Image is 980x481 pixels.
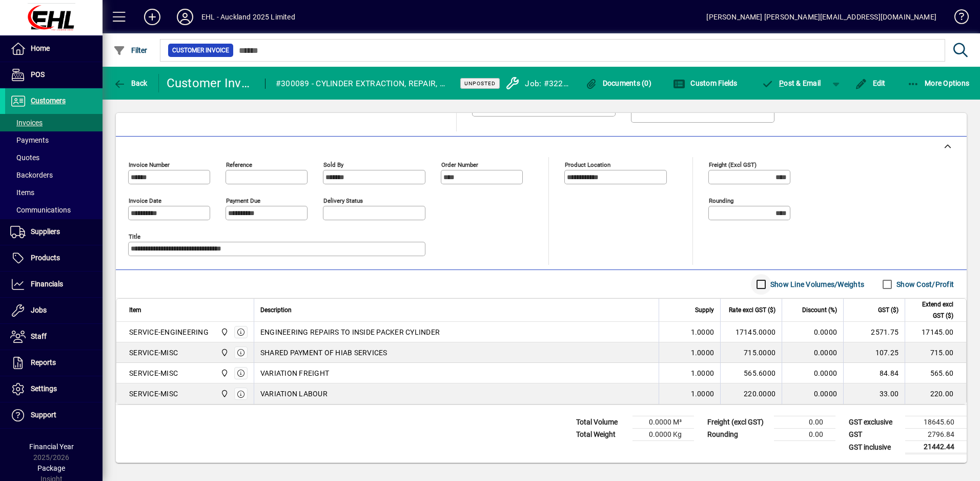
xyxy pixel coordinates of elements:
[843,383,905,404] td: 33.00
[5,402,103,428] a: Support
[565,161,610,168] mat-label: Product location
[10,206,71,214] span: Communications
[129,368,178,378] div: SERVICE-MISC
[709,197,733,204] mat-label: Rounding
[260,304,292,316] span: Description
[5,350,103,376] a: Reports
[5,201,103,219] a: Communications
[441,161,478,168] mat-label: Order number
[843,322,905,342] td: 2571.75
[774,429,835,441] td: 0.00
[5,272,103,297] a: Financials
[129,233,140,240] mat-label: Title
[878,304,899,316] span: GST ($)
[691,348,714,358] span: 1.0000
[29,442,74,451] span: Financial Year
[585,79,651,87] span: Documents (0)
[113,79,148,87] span: Back
[768,279,864,290] label: Show Line Volumes/Weights
[31,227,60,236] span: Suppliers
[844,441,905,454] td: GST inclusive
[691,368,714,378] span: 1.0000
[843,363,905,383] td: 84.84
[727,327,775,337] div: 17145.0000
[323,197,363,204] mat-label: Delivery status
[5,324,103,350] a: Staff
[172,45,229,55] span: Customer Invoice
[844,416,905,429] td: GST exclusive
[5,219,103,245] a: Suppliers
[782,383,843,404] td: 0.0000
[905,383,966,404] td: 220.00
[5,149,103,166] a: Quotes
[729,304,775,316] span: Rate excl GST ($)
[5,376,103,402] a: Settings
[167,75,255,91] div: Customer Invoice
[111,41,150,60] button: Filter
[10,119,43,127] span: Invoices
[10,136,49,144] span: Payments
[695,304,714,316] span: Supply
[525,75,571,92] div: Job: #32216
[10,153,39,162] span: Quotes
[129,389,178,399] div: SERVICE-MISC
[782,342,843,363] td: 0.0000
[779,79,784,87] span: P
[571,416,632,429] td: Total Volume
[260,348,387,358] span: SHARED PAYMENT OF HIAB SERVICES
[727,348,775,358] div: 715.0000
[31,411,56,419] span: Support
[727,389,775,399] div: 220.0000
[673,79,738,87] span: Custom Fields
[31,44,50,52] span: Home
[762,79,821,87] span: ost & Email
[260,327,440,337] span: ENGINEERING REPAIRS TO INSIDE PACKER CYLINDER
[582,74,654,92] button: Documents (0)
[31,306,47,314] span: Jobs
[905,429,967,441] td: 2796.84
[571,429,632,441] td: Total Weight
[855,79,886,87] span: Edit
[129,327,209,337] div: SERVICE-ENGINEERING
[905,74,972,92] button: More Options
[911,299,953,321] span: Extend excl GST ($)
[497,67,574,100] a: Job: #32216
[727,368,775,378] div: 565.6000
[757,74,826,92] button: Post & Email
[111,74,150,92] button: Back
[709,161,757,168] mat-label: Freight (excl GST)
[5,245,103,271] a: Products
[218,388,230,399] span: EHL AUCKLAND
[691,389,714,399] span: 1.0000
[843,342,905,363] td: 107.25
[632,429,694,441] td: 0.0000 Kg
[907,79,970,87] span: More Options
[31,254,60,262] span: Products
[31,332,47,340] span: Staff
[323,161,343,168] mat-label: Sold by
[905,441,967,454] td: 21442.44
[276,75,447,92] div: #300089 - CYLINDER EXTRACTION, REPAIR, RETURN
[702,429,774,441] td: Rounding
[260,389,328,399] span: VARIATION LABOUR
[905,363,966,383] td: 565.60
[31,70,45,79] span: POS
[103,74,159,92] app-page-header-button: Back
[113,46,148,54] span: Filter
[947,2,967,35] a: Knowledge Base
[31,280,63,288] span: Financials
[129,197,161,204] mat-label: Invoice date
[226,197,260,204] mat-label: Payment due
[226,161,252,168] mat-label: Reference
[218,347,230,358] span: EHL AUCKLAND
[260,368,329,378] span: VARIATION FREIGHT
[844,429,905,441] td: GST
[31,97,66,105] span: Customers
[5,166,103,184] a: Backorders
[774,416,835,429] td: 0.00
[129,304,141,316] span: Item
[31,384,57,393] span: Settings
[5,184,103,201] a: Items
[852,74,888,92] button: Edit
[464,80,496,87] span: Unposted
